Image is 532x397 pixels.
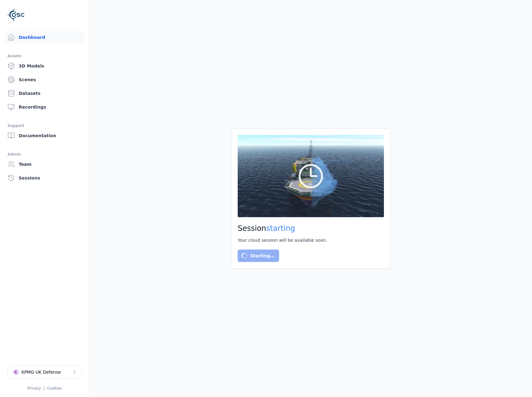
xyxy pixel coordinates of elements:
span: | [44,386,45,390]
a: Privacy [27,386,41,390]
div: K [13,369,19,375]
a: Datasets [5,87,84,100]
h2: Session [238,223,384,233]
a: Cookies [47,386,62,390]
div: Assets [7,52,82,60]
a: Documentation [5,129,84,142]
a: 3D Models [5,60,84,72]
a: Sessions [5,172,84,184]
div: KPMG UK Defense [21,369,61,375]
div: Your cloud session will be available soon. [238,237,384,243]
div: Support [7,122,82,129]
div: Admin [7,151,82,158]
button: Select a workspace [7,366,82,378]
span: starting [266,224,295,233]
a: Dashboard [5,31,84,44]
a: Scenes [5,73,84,86]
button: Starting… [238,250,279,262]
img: Logo [7,6,25,24]
a: Recordings [5,101,84,113]
a: Team [5,158,84,170]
